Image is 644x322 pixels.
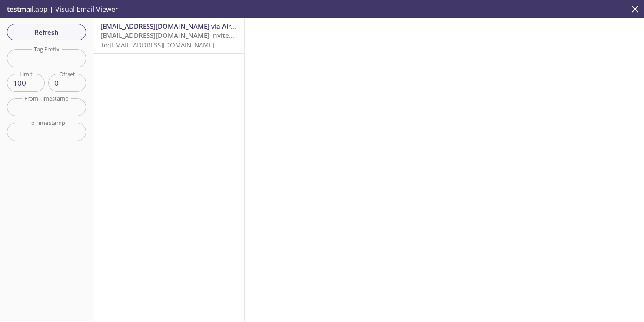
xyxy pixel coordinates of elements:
span: testmail [7,4,33,14]
span: Refresh [14,27,79,38]
span: [EMAIL_ADDRESS][DOMAIN_NAME] via Airtable [100,22,247,30]
div: [EMAIL_ADDRESS][DOMAIN_NAME] via Airtable[EMAIL_ADDRESS][DOMAIN_NAME] invited you to edit a base ... [93,18,244,53]
span: [EMAIL_ADDRESS][DOMAIN_NAME] invited you to edit a base in Airtable [100,31,325,40]
nav: emails [93,18,244,54]
span: To: [EMAIL_ADDRESS][DOMAIN_NAME] [100,40,214,49]
button: Refresh [7,24,86,40]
